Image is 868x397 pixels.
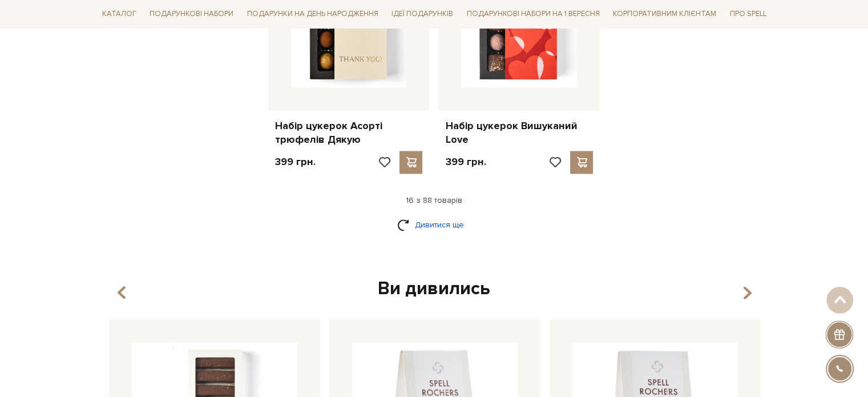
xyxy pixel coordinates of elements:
p: 399 грн. [445,155,486,169]
div: 16 з 88 товарів [93,195,776,206]
a: Корпоративним клієнтам [608,5,721,24]
div: Ви дивились [104,277,764,301]
p: 399 грн. [275,155,316,169]
a: Подарунки на День народження [243,6,383,23]
a: Набір цукерок Асорті трюфелів Дякую [275,119,423,146]
a: Каталог [98,6,141,23]
a: Подарункові набори на 1 Вересня [462,5,604,24]
a: Про Spell [725,6,771,23]
a: Набір цукерок Вишуканий Love [445,119,593,146]
a: Подарункові набори [145,6,238,23]
a: Дивитися ще [397,215,471,235]
a: Ідеї подарунків [387,6,458,23]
